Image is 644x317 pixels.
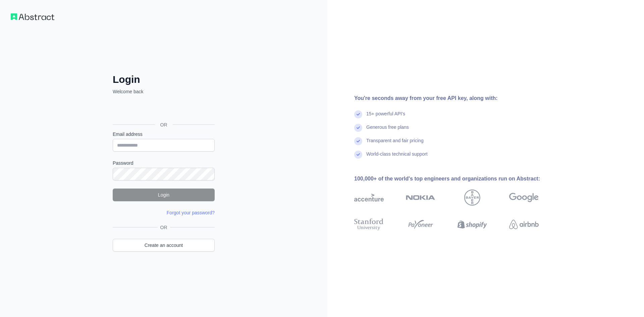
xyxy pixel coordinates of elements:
[354,175,560,183] div: 100,000+ of the world's top engineers and organizations run on Abstract:
[354,124,362,132] img: check mark
[113,131,215,138] label: Email address
[354,190,384,206] img: accenture
[406,217,435,232] img: payoneer
[354,110,362,118] img: check mark
[406,190,435,206] img: nokia
[354,137,362,145] img: check mark
[366,137,424,151] div: Transparent and fair pricing
[354,94,560,102] div: You're seconds away from your free API key, along with:
[509,217,539,232] img: airbnb
[11,13,54,20] img: Workflow
[113,88,215,95] p: Welcome back
[354,151,362,159] img: check mark
[158,224,170,231] span: OR
[464,190,480,206] img: bayer
[109,102,217,117] iframe: Bouton "Se connecter avec Google"
[113,73,215,86] h2: Login
[155,121,173,128] span: OR
[366,151,428,164] div: World-class technical support
[509,190,539,206] img: google
[113,239,215,252] a: Create an account
[366,110,405,124] div: 15+ powerful API's
[113,160,215,166] label: Password
[366,124,409,137] div: Generous free plans
[354,217,384,232] img: stanford university
[167,210,215,215] a: Forgot your password?
[113,189,215,201] button: Login
[458,217,487,232] img: shopify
